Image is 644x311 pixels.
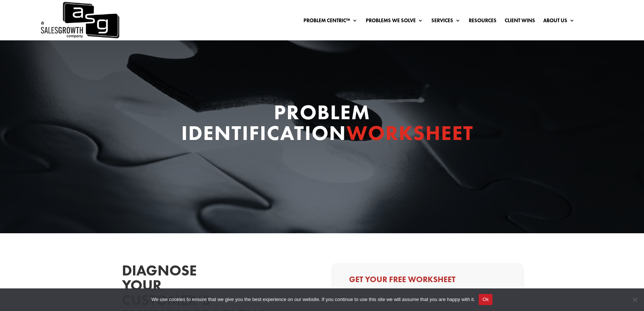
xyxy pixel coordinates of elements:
[181,102,463,147] h1: Problem Identification
[152,296,475,303] span: We use cookies to ensure that we give you the best experience on our website. If you continue to ...
[543,18,575,26] a: About Us
[469,18,497,26] a: Resources
[431,18,461,26] a: Services
[479,294,492,305] button: Ok
[346,120,474,146] span: Worksheet
[366,18,423,26] a: Problems We Solve
[505,18,535,26] a: Client Wins
[303,18,358,26] a: Problem Centric™
[349,275,506,287] h3: Get Your Free Worksheet
[631,296,638,303] span: No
